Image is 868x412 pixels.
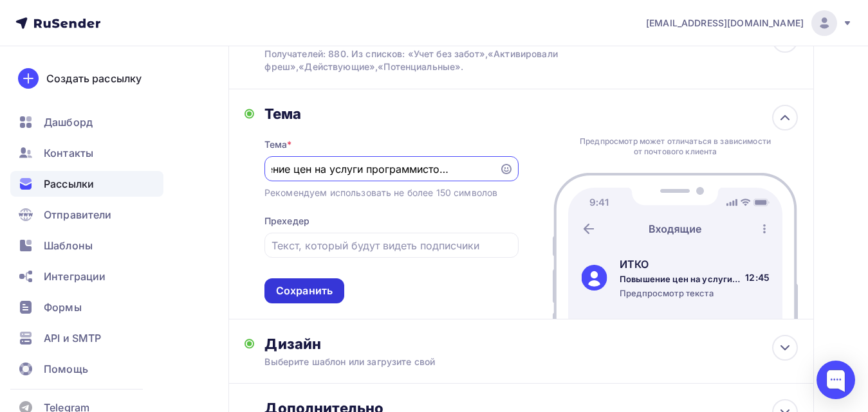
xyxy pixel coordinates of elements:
[620,273,741,285] div: Повышение цен на услуги программистов с [DATE]
[10,140,163,166] a: Контакты
[10,171,163,197] a: Рассылки
[646,17,804,30] span: [EMAIL_ADDRESS][DOMAIN_NAME]
[264,138,292,151] div: Тема
[264,186,497,199] div: Рекомендуем использовать не более 150 символов
[44,207,112,222] span: Отправители
[44,269,106,284] span: Интеграции
[10,233,163,258] a: Шаблоны
[276,283,333,298] div: Сохранить
[44,330,101,346] span: API и SMTP
[577,136,775,157] div: Предпросмотр может отличаться в зависимости от почтового клиента
[44,114,93,130] span: Дашборд
[44,300,82,315] span: Формы
[44,238,93,253] span: Шаблоны
[44,361,88,377] span: Помощь
[10,202,163,228] a: Отправители
[10,294,163,320] a: Формы
[264,48,744,73] div: Получателей: 880. Из списков: «Учет без забот»,«Активировали фреш»,«Действующие»,«Потенциальные».
[44,145,93,161] span: Контакты
[264,355,744,368] div: Выберите шаблон или загрузите свой
[10,109,163,135] a: Дашборд
[46,71,142,86] div: Создать рассылку
[646,10,853,36] a: [EMAIL_ADDRESS][DOMAIN_NAME]
[620,287,741,299] div: Предпросмотр текста
[620,256,741,272] div: ИТКО
[264,215,309,228] div: Прехедер
[272,238,511,253] input: Текст, который будут видеть подписчики
[272,161,492,177] input: Укажите тему письма
[44,176,94,192] span: Рассылки
[264,105,519,123] div: Тема
[745,271,770,284] div: 12:45
[264,335,798,353] div: Дизайн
